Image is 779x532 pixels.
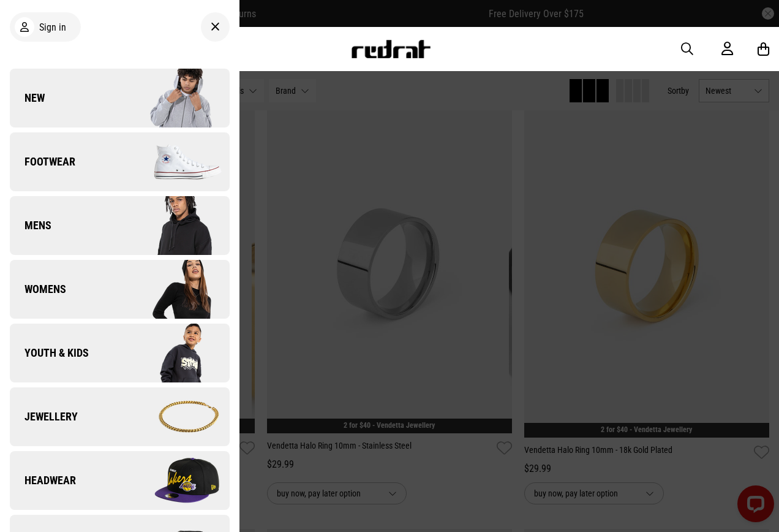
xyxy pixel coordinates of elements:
img: Redrat logo [350,40,431,58]
img: Company [119,195,229,256]
img: Company [119,259,229,320]
span: New [10,91,45,105]
span: Headwear [10,473,76,488]
span: Jewellery [10,409,78,424]
a: Youth & Kids Company [10,324,230,382]
img: Company [119,450,229,511]
img: Company [119,322,229,384]
span: Youth & Kids [10,346,89,360]
img: Company [119,386,229,447]
a: Womens Company [10,260,230,319]
img: Company [119,67,229,129]
span: Sign in [39,21,66,33]
a: Jewellery Company [10,387,230,446]
button: Open LiveChat chat widget [10,5,47,42]
a: Mens Company [10,196,230,255]
span: Footwear [10,154,75,169]
img: Company [119,131,229,192]
a: Footwear Company [10,132,230,191]
span: Womens [10,282,66,297]
a: New Company [10,69,230,127]
span: Mens [10,218,51,233]
a: Headwear Company [10,451,230,510]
